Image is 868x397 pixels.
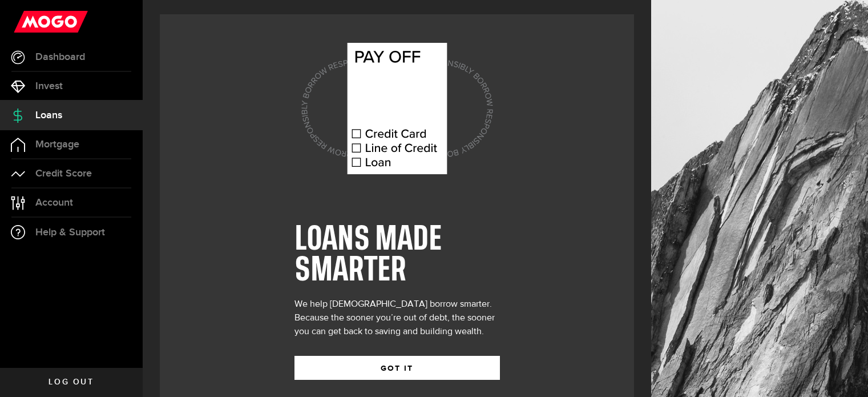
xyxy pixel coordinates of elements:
[35,169,92,179] span: Credit Score
[294,356,500,380] button: GOT IT
[35,139,79,150] span: Mortgage
[294,298,500,339] div: We help [DEMOGRAPHIC_DATA] borrow smarter. Because the sooner you’re out of debt, the sooner you ...
[294,224,500,286] h1: LOANS MADE SMARTER
[49,378,94,386] span: Log out
[35,198,73,208] span: Account
[35,110,62,121] span: Loans
[35,227,105,238] span: Help & Support
[35,52,85,62] span: Dashboard
[35,81,63,91] span: Invest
